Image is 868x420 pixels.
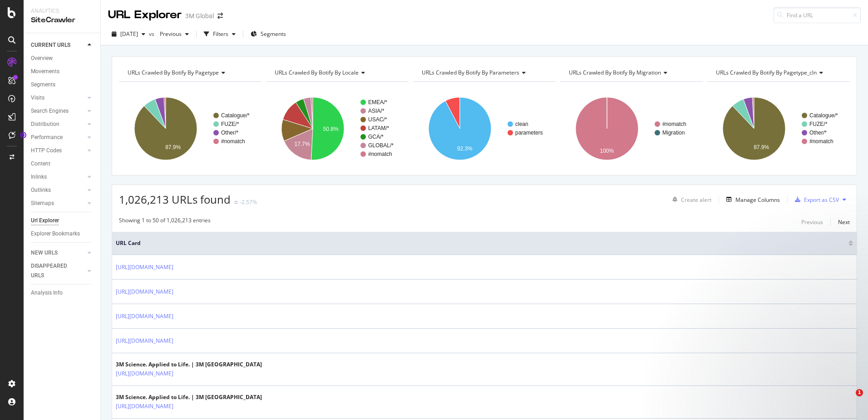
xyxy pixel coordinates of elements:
div: Explorer Bookmarks [31,229,80,239]
a: Performance [31,133,85,142]
a: Sitemaps [31,199,85,208]
div: SiteCrawler [31,15,93,25]
a: Segments [31,80,94,90]
text: 92.3% [457,145,473,152]
div: Next [838,218,850,226]
h4: URLs Crawled By Botify By pagetype_cln [714,65,842,80]
div: A chart. [560,89,701,168]
text: GLOBAL/* [368,142,394,149]
h4: URLs Crawled By Botify By pagetype [126,65,253,80]
span: vs [149,30,156,38]
div: Manage Columns [735,196,780,204]
div: URL Explorer [108,7,182,23]
div: Outlinks [31,185,51,195]
button: Create alert [669,192,711,207]
a: Overview [31,54,94,63]
button: Next [838,216,850,227]
div: Create alert [681,196,711,204]
img: Equal [234,201,238,204]
div: Export as CSV [804,196,839,204]
a: Explorer Bookmarks [31,229,94,239]
div: Filters [213,30,228,38]
div: NEW URLS [31,248,58,258]
button: Previous [801,216,823,227]
span: URLs Crawled By Botify By locale [275,69,359,76]
text: USAC/* [368,116,387,123]
div: 3M Science. Applied to Life. | 3M [GEOGRAPHIC_DATA] [116,360,262,369]
text: Catalogue/* [809,112,838,119]
text: #nomatch [662,121,686,127]
div: Search Engines [31,106,69,116]
text: 87.9% [754,144,769,150]
text: 50.8% [323,126,339,132]
div: Url Explorer [31,216,59,225]
text: Migration [662,130,685,136]
text: FUZE/* [221,121,239,127]
div: Tooltip anchor [19,131,27,139]
text: 100% [600,148,614,154]
a: Visits [31,93,85,103]
svg: A chart. [707,89,848,168]
span: Segments [261,30,286,38]
span: URLs Crawled By Botify By pagetype_cln [716,69,817,76]
a: CURRENT URLS [31,40,85,50]
div: Movements [31,67,59,76]
div: CURRENT URLS [31,40,70,50]
text: 87.9% [165,144,181,150]
text: Other/* [809,130,827,136]
div: arrow-right-arrow-left [217,13,223,19]
h4: URLs Crawled By Botify By migration [567,65,695,80]
span: URLs Crawled By Botify By migration [569,69,661,76]
span: Previous [156,30,182,38]
a: NEW URLS [31,248,85,258]
button: [DATE] [108,27,149,41]
text: 17.7% [294,141,310,147]
h4: URLs Crawled By Botify By locale [273,65,400,80]
div: Sitemaps [31,199,54,208]
div: Previous [801,218,823,226]
svg: A chart. [266,89,407,168]
div: Performance [31,133,63,142]
text: FUZE/* [809,121,828,127]
span: 1 [856,389,863,396]
a: Outlinks [31,185,85,195]
button: Previous [156,27,192,41]
span: URLs Crawled By Botify By parameters [422,69,519,76]
div: Distribution [31,120,59,129]
a: Inlinks [31,172,85,182]
text: #nomatch [221,138,245,145]
text: GCA/* [368,134,384,140]
text: ASIA/* [368,108,385,114]
text: EMEA/* [368,99,387,105]
a: [URL][DOMAIN_NAME] [116,369,173,378]
span: URLs Crawled By Botify By pagetype [128,69,219,76]
a: Distribution [31,120,85,129]
div: 3M Global [185,11,214,20]
input: Find a URL [774,7,861,23]
div: Segments [31,80,55,90]
a: [URL][DOMAIN_NAME] [116,402,173,411]
text: #nomatch [809,138,833,145]
div: Overview [31,54,53,63]
div: -2.57% [240,198,257,206]
text: #nomatch [368,151,392,157]
text: clean [515,121,528,127]
div: Content [31,159,50,169]
svg: A chart. [413,89,554,168]
a: HTTP Codes [31,146,85,155]
a: [URL][DOMAIN_NAME] [116,312,173,321]
span: URL Card [116,239,846,247]
iframe: Intercom live chat [837,389,859,411]
text: Catalogue/* [221,112,250,119]
a: [URL][DOMAIN_NAME] [116,287,173,296]
svg: A chart. [119,89,260,168]
div: Analysis Info [31,288,63,298]
h4: URLs Crawled By Botify By parameters [420,65,547,80]
button: Segments [247,27,290,41]
a: Search Engines [31,106,85,116]
text: LATAM/* [368,125,390,131]
span: 1,026,213 URLs found [119,192,231,207]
